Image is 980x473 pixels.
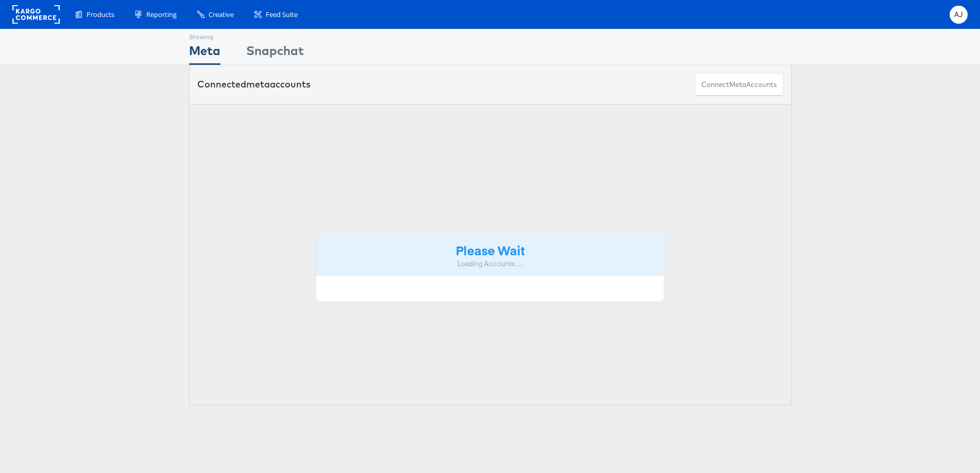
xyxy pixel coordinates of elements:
[729,80,746,90] span: meta
[246,78,270,90] span: meta
[324,259,657,269] div: Loading Accounts ....
[954,11,963,18] span: AJ
[189,29,220,42] div: Showing
[87,10,114,20] span: Products
[456,241,525,258] strong: Please Wait
[146,10,177,20] span: Reporting
[189,42,220,65] div: Meta
[209,10,234,20] span: Creative
[266,10,298,20] span: Feed Suite
[246,42,304,65] div: Snapchat
[695,73,783,96] button: ConnectmetaAccounts
[197,78,311,91] div: Connected accounts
